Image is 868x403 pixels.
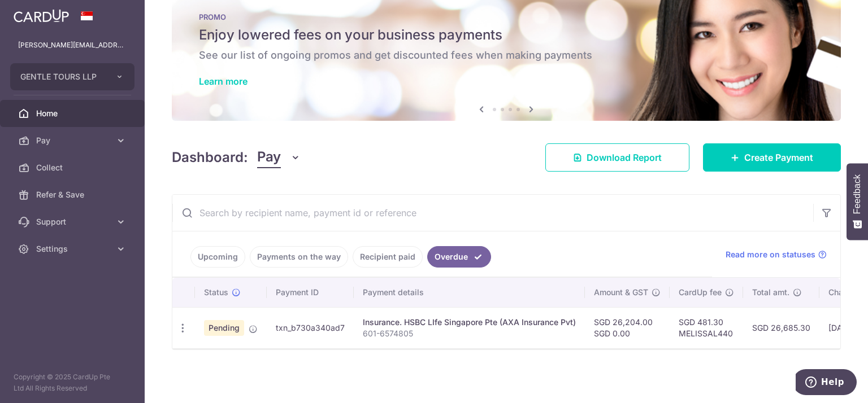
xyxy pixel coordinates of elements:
iframe: Opens a widget where you can find more information [796,369,857,397]
td: SGD 481.30 MELISSAL440 [670,307,743,348]
th: Payment ID [267,278,354,307]
a: Download Report [545,143,689,172]
a: Create Payment [703,143,841,172]
td: SGD 26,685.30 [743,307,819,348]
span: Create Payment [744,151,813,164]
th: Payment details [354,278,585,307]
button: Pay [257,147,301,168]
a: Payments on the way [250,246,348,268]
span: Status [204,287,228,298]
span: Read more on statuses [726,249,815,260]
span: Pay [257,147,281,168]
input: Search by recipient name, payment id or reference [172,195,813,231]
div: Insurance. HSBC LIfe Singapore Pte (AXA Insurance Pvt) [363,317,576,328]
p: [PERSON_NAME][EMAIL_ADDRESS][DOMAIN_NAME] [18,40,127,51]
span: Collect [36,162,111,173]
img: CardUp [14,9,69,23]
td: txn_b730a340ad7 [267,307,354,348]
span: Amount & GST [594,287,648,298]
h4: Dashboard: [172,147,248,168]
span: Feedback [852,174,862,214]
p: 601-6574805 [363,328,576,339]
span: Settings [36,243,111,255]
h6: See our list of ongoing promos and get discounted fees when making payments [199,49,814,62]
span: Home [36,108,111,119]
span: GENTLE TOURS LLP [20,71,104,82]
span: Support [36,216,111,227]
span: Refer & Save [36,189,111,200]
span: CardUp fee [679,287,722,298]
button: GENTLE TOURS LLP [10,63,134,90]
a: Overdue [427,246,491,268]
span: Download Report [587,151,662,164]
span: Total amt. [752,287,789,298]
a: Learn more [199,76,248,87]
a: Recipient paid [353,246,423,268]
a: Upcoming [190,246,245,268]
button: Feedback - Show survey [847,163,868,240]
span: Pay [36,135,111,146]
h5: Enjoy lowered fees on your business payments [199,26,814,44]
td: SGD 26,204.00 SGD 0.00 [585,307,670,348]
span: Pending [204,320,244,336]
p: PROMO [199,12,814,21]
a: Read more on statuses [726,249,827,260]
